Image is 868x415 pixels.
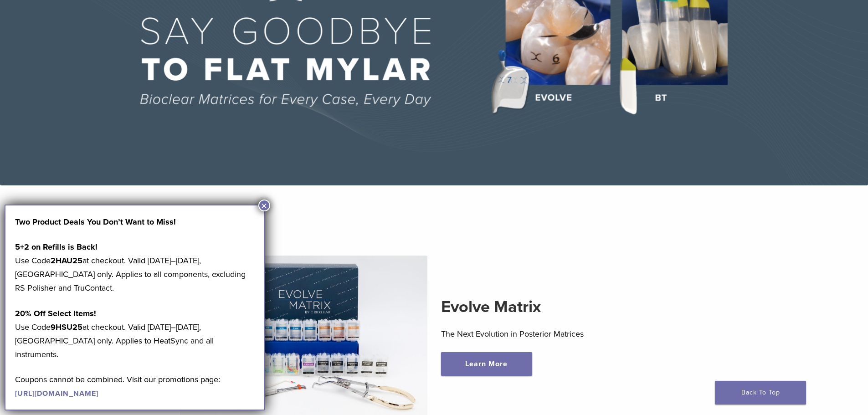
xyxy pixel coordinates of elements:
[15,307,255,361] p: Use Code at checkout. Valid [DATE]–[DATE], [GEOGRAPHIC_DATA] only. Applies to HeatSync and all in...
[15,389,98,398] a: [URL][DOMAIN_NAME]
[15,373,255,400] p: Coupons cannot be combined. Visit our promotions page:
[15,240,255,295] p: Use Code at checkout. Valid [DATE]–[DATE], [GEOGRAPHIC_DATA] only. Applies to all components, exc...
[715,381,806,405] a: Back To Top
[441,327,688,341] p: The Next Evolution in Posterior Matrices
[15,242,98,252] strong: 5+2 on Refills is Back!
[15,217,176,227] strong: Two Product Deals You Don’t Want to Miss!
[441,296,688,318] h2: Evolve Matrix
[15,308,96,318] strong: 20% Off Select Items!
[441,352,532,376] a: Learn More
[258,200,270,211] button: Close
[51,322,82,332] strong: 9HSU25
[51,256,82,266] strong: 2HAU25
